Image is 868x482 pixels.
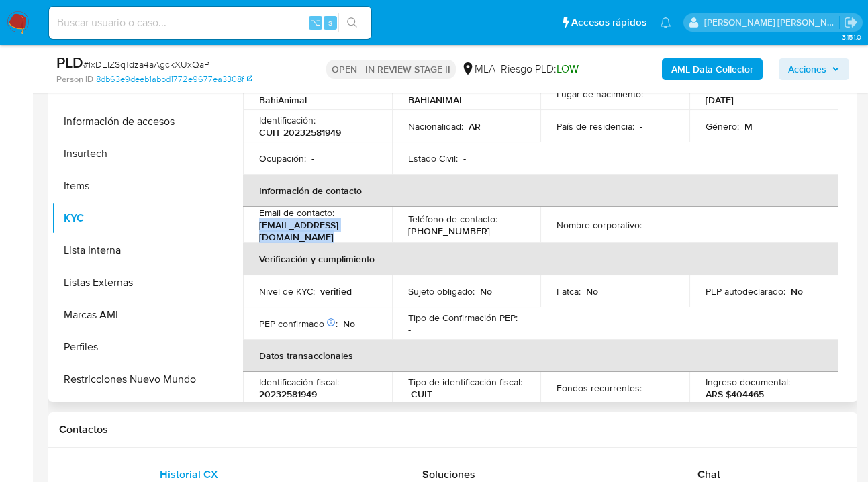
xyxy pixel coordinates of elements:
p: Identificación fiscal : [259,376,339,388]
p: Fondos recurrentes : [557,382,642,394]
p: BAHIANIMAL [408,94,464,106]
a: 8db63e9deeb1abbd1772e9677ea3308f [96,73,252,85]
p: verified [320,285,352,297]
p: 20232581949 [259,388,317,400]
p: - [640,120,642,132]
a: Notificaciones [660,17,671,28]
span: ⌥ [310,16,320,29]
span: LOW [557,61,579,77]
span: # lxDEIZSqTdza4aAgckXUxQaP [83,58,209,71]
div: MLA [461,62,495,77]
p: Fatca : [557,285,581,297]
p: - [648,88,651,100]
p: - [647,219,650,231]
p: Género : [706,120,739,132]
button: Acciones [779,58,849,80]
b: AML Data Collector [671,58,753,80]
p: [PHONE_NUMBER] [408,225,490,237]
button: Restricciones Nuevo Mundo [52,363,220,395]
p: ARS $404465 [706,388,764,400]
button: search-icon [338,13,366,32]
button: Tarjetas [52,395,220,428]
p: - [463,152,466,164]
p: - [408,324,411,336]
span: Soluciones [422,467,475,482]
b: PLD [56,52,83,73]
th: Verificación y cumplimiento [243,243,838,275]
p: Nacionalidad : [408,120,463,132]
p: Teléfono de contacto : [408,213,497,225]
p: Estado Civil : [408,152,458,164]
p: PEP autodeclarado : [706,285,785,297]
p: Email de contacto : [259,207,334,219]
input: Buscar usuario o caso... [49,14,371,32]
span: Historial CX [160,467,218,482]
p: Fecha de nacimiento : [706,82,794,94]
button: Listas Externas [52,267,220,299]
p: [EMAIL_ADDRESS][DOMAIN_NAME] [259,219,371,243]
p: No [480,285,492,297]
button: Información de accesos [52,105,220,138]
span: Acciones [788,58,826,80]
button: AML Data Collector [662,58,763,80]
a: Salir [844,15,858,30]
p: No [791,285,803,297]
p: Nombre corporativo : [557,219,642,231]
p: M [744,120,753,132]
p: CUIT 20232581949 [259,126,341,138]
p: CUIT [411,388,432,400]
p: Tipo de Confirmación PEP : [408,311,518,324]
b: Person ID [56,73,93,85]
p: - [647,382,650,394]
button: Perfiles [52,331,220,363]
p: No [343,318,355,330]
span: Accesos rápidos [571,15,646,30]
th: Datos transaccionales [243,340,838,372]
p: [DATE] [706,94,734,106]
span: s [328,16,332,29]
p: OPEN - IN REVIEW STAGE II [326,60,456,79]
button: Lista Interna [52,234,220,267]
p: Ingreso documental : [706,376,790,388]
p: - [311,152,314,164]
p: Ocupación : [259,152,306,164]
p: Lugar de nacimiento : [557,88,643,100]
th: Información de contacto [243,175,838,207]
h1: Contactos [59,423,847,436]
button: Insurtech [52,138,220,170]
p: Nivel de KYC : [259,285,315,297]
span: Riesgo PLD: [501,62,579,77]
p: No [586,285,598,297]
p: juanpablo.jfernandez@mercadolibre.com [704,16,840,29]
button: Items [52,170,220,202]
p: País de residencia : [557,120,634,132]
button: KYC [52,202,220,234]
p: Identificación : [259,114,316,126]
span: 3.151.0 [842,32,861,42]
p: PEP confirmado : [259,318,338,330]
p: BahiAnimal [259,94,307,106]
p: Tipo de identificación fiscal : [408,376,522,388]
p: Sujeto obligado : [408,285,475,297]
span: Chat [697,467,720,482]
p: AR [469,120,481,132]
button: Marcas AML [52,299,220,331]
